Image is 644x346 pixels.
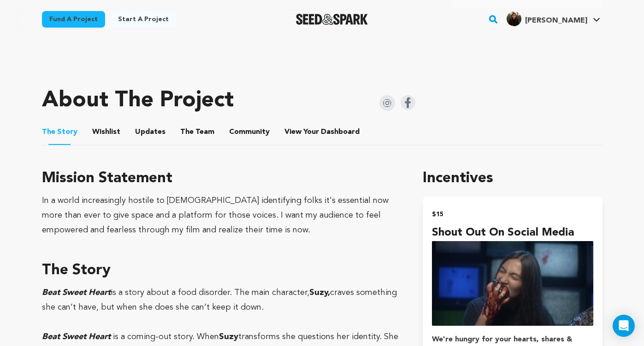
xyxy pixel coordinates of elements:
span: Mariya S.'s Profile [505,10,602,29]
h3: Mission Statement [42,167,401,190]
h1: Incentives [423,167,602,190]
span: Community [229,127,270,138]
img: Seed&Spark Logo Dark Mode [296,14,368,25]
span: The [42,127,55,138]
img: Seed&Spark Instagram Icon [379,95,395,111]
h1: About The Project [42,90,234,112]
h2: $15 [432,208,593,221]
span: Wishlist [92,127,120,138]
a: Mariya S.'s Profile [505,10,602,26]
span: Dashboard [321,127,360,138]
h4: Shout Out on Social Media [432,225,593,241]
img: Seed&Spark Facebook Icon [401,95,415,110]
img: f1767e158fc15795.jpg [507,12,521,26]
a: Fund a project [42,11,105,28]
em: Beat Sweet Heart [42,333,111,341]
span: Team [180,127,214,138]
a: ViewYourDashboard [284,127,361,138]
a: Start a project [111,11,176,28]
div: Open Intercom Messenger [613,315,635,337]
span: Story [42,127,77,138]
span: Updates [135,127,165,138]
strong: Suzy, [309,288,330,297]
a: Seed&Spark Homepage [296,14,368,25]
div: Mariya S.'s Profile [507,12,587,26]
p: is a story about a food disorder. The main character, craves something she can’t have, but when s... [42,285,401,315]
img: incentive [432,241,593,326]
em: Beat Sweet Heart [42,288,111,297]
span: The [180,127,194,138]
span: Your [284,127,361,138]
div: In a world increasingly hostile to [DEMOGRAPHIC_DATA] identifying folks it's essential now more t... [42,193,401,237]
h3: The Story [42,259,401,282]
span: [PERSON_NAME] [525,17,587,24]
strong: Suzy [219,333,238,341]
